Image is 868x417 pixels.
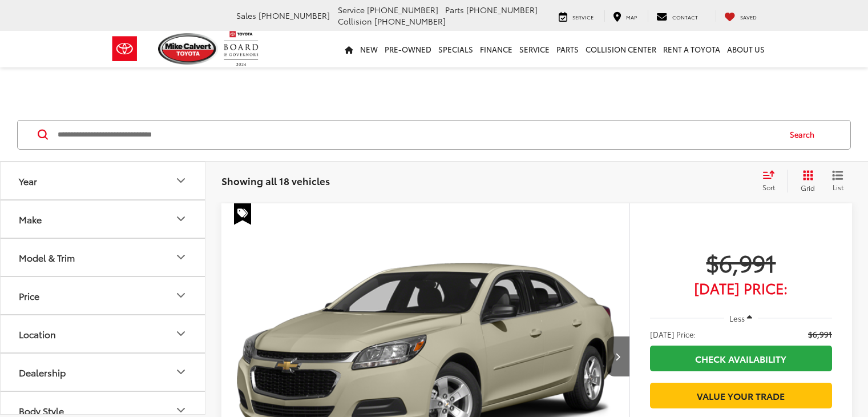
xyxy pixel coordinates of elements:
[19,290,39,301] div: Price
[19,367,66,378] div: Dealership
[259,10,330,21] span: [PHONE_NUMBER]
[341,31,357,67] a: Home
[445,4,464,15] span: Parts
[174,174,188,187] div: Year
[1,315,206,352] button: LocationLocation
[477,31,516,67] a: Finance
[374,15,446,27] span: [PHONE_NUMBER]
[823,170,852,193] button: List View
[553,31,582,67] a: Parts
[672,13,698,21] span: Contact
[788,170,823,193] button: Grid View
[724,31,768,67] a: About Us
[174,365,188,379] div: Dealership
[234,203,251,225] span: Special
[650,383,832,408] a: Value Your Trade
[1,277,206,314] button: PricePrice
[757,170,788,193] button: Select sort value
[582,31,660,67] a: Collision Center
[650,328,696,340] span: [DATE] Price:
[1,162,206,199] button: YearYear
[724,308,758,328] button: Less
[607,336,629,376] button: Next image
[56,121,779,149] input: Search by Make, Model, or Keyword
[516,31,553,67] a: Service
[740,13,757,21] span: Saved
[19,252,75,263] div: Model & Trim
[832,182,843,192] span: List
[650,248,832,276] span: $6,991
[808,328,832,340] span: $6,991
[801,183,815,193] span: Grid
[158,33,219,65] img: Mike Calvert Toyota
[19,328,56,339] div: Location
[236,10,256,21] span: Sales
[466,4,538,15] span: [PHONE_NUMBER]
[103,30,146,67] img: Toyota
[626,13,637,21] span: Map
[604,10,645,22] a: Map
[19,175,37,186] div: Year
[338,4,365,15] span: Service
[381,31,435,67] a: Pre-Owned
[779,121,831,149] button: Search
[1,354,206,391] button: DealershipDealership
[550,10,602,22] a: Service
[174,288,188,302] div: Price
[367,4,438,15] span: [PHONE_NUMBER]
[762,182,775,192] span: Sort
[338,15,372,27] span: Collision
[716,10,765,22] a: My Saved Vehicles
[1,201,206,238] button: MakeMake
[660,31,724,67] a: Rent a Toyota
[174,403,188,417] div: Body Style
[19,214,42,224] div: Make
[19,405,64,416] div: Body Style
[174,250,188,264] div: Model & Trim
[1,239,206,276] button: Model & TrimModel & Trim
[174,327,188,340] div: Location
[650,346,832,371] a: Check Availability
[174,212,188,226] div: Make
[650,282,832,294] span: [DATE] Price:
[572,13,594,21] span: Service
[435,31,477,67] a: Specials
[357,31,381,67] a: New
[648,10,706,22] a: Contact
[729,313,745,323] span: Less
[221,174,330,187] span: Showing all 18 vehicles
